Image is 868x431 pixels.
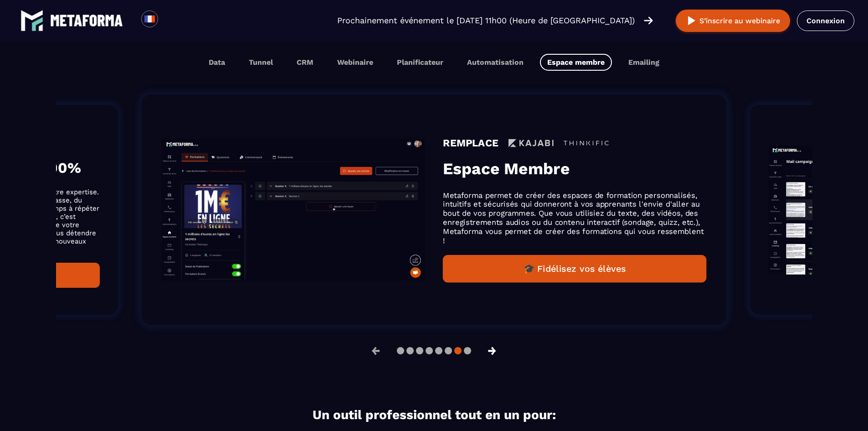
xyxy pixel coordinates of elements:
[337,14,635,27] p: Prochainement événement le [DATE] 11h00 (Heure de [GEOGRAPHIC_DATA])
[676,10,790,32] button: S’inscrire au webinaire
[162,139,425,281] img: gif
[686,15,697,26] img: play
[540,54,612,71] button: Espace membre
[56,80,812,340] section: Gallery
[644,16,653,26] img: arrow-right
[443,191,706,245] p: Metaforma permet de créer des espaces de formation personnalisés, intuitifs et sécurisés qui donn...
[621,54,667,71] button: Emailing
[241,54,280,71] button: Tunnel
[460,54,531,71] button: Automatisation
[201,54,232,71] button: Data
[21,9,43,32] img: logo
[480,340,504,362] button: →
[158,10,180,31] div: Search for option
[564,140,609,147] img: icon
[443,159,706,178] h3: Espace Membre
[508,139,554,147] img: icon
[797,10,854,31] a: Connexion
[443,137,498,149] h4: REMPLACE
[443,255,706,283] button: 🎓 Fidélisez vos élèves
[330,54,380,71] button: Webinaire
[144,13,155,25] img: fr
[289,54,321,71] button: CRM
[161,407,708,422] h2: Un outil professionnel tout en un pour:
[166,15,173,26] input: Search for option
[50,15,123,26] img: logo
[390,54,451,71] button: Planificateur
[364,340,388,362] button: ←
